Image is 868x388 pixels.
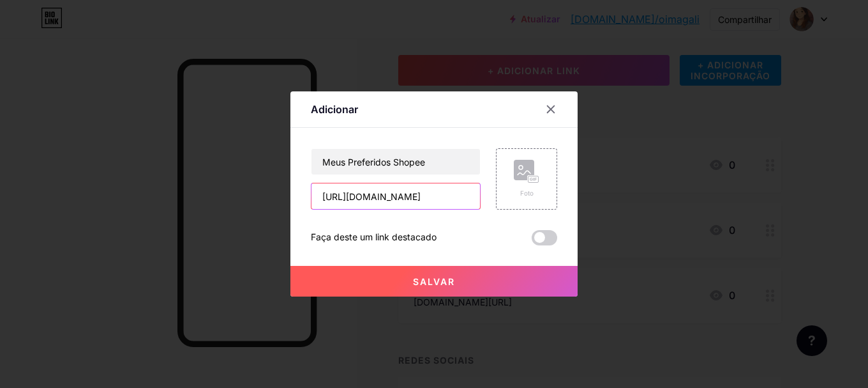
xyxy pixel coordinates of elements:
font: Faça deste um link destacado [311,231,437,242]
font: Salvar [413,276,455,287]
button: Salvar [290,266,578,297]
input: Título [311,149,480,175]
font: Foto [520,189,534,197]
input: URL [311,183,480,209]
font: Adicionar [311,103,358,116]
